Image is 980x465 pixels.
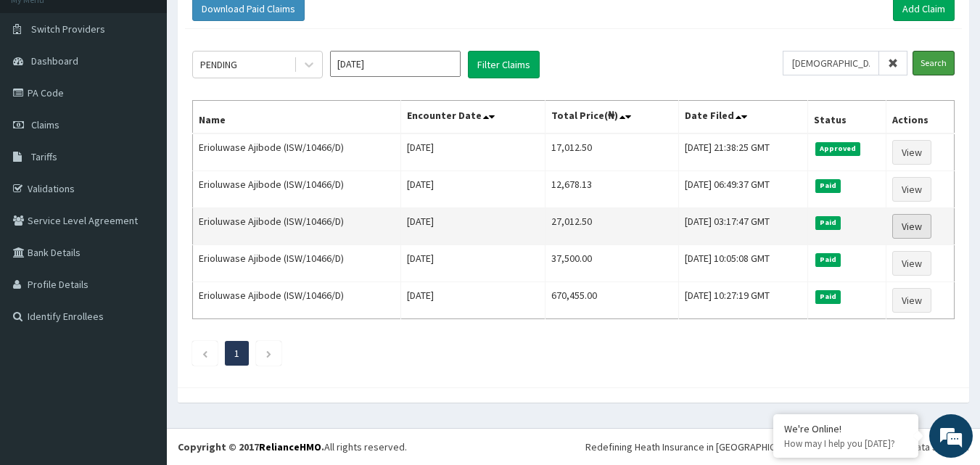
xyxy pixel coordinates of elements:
td: [DATE] 10:05:08 GMT [679,245,808,282]
td: Erioluwase Ajibode (ISW/10466/D) [193,282,401,319]
td: Erioluwase Ajibode (ISW/10466/D) [193,208,401,245]
button: Filter Claims [468,51,540,78]
td: 37,500.00 [545,245,679,282]
a: Previous page [202,347,208,360]
th: Actions [886,101,954,134]
a: View [892,140,931,165]
a: View [892,214,931,239]
th: Date Filed [679,101,808,134]
p: How may I help you today? [784,437,907,450]
a: View [892,251,931,276]
td: [DATE] 10:27:19 GMT [679,282,808,319]
span: We're online! [84,140,200,287]
span: Approved [815,142,861,155]
div: Redefining Heath Insurance in [GEOGRAPHIC_DATA] using Telemedicine and Data Science! [585,440,969,454]
td: [DATE] 03:17:47 GMT [679,208,808,245]
a: View [892,288,931,313]
div: We're Online! [784,422,907,435]
span: Paid [815,179,841,192]
span: Dashboard [31,54,78,67]
strong: Copyright © 2017 . [178,440,324,453]
img: d_794563401_company_1708531726252_794563401 [27,73,59,109]
a: View [892,177,931,202]
input: Select Month and Year [330,51,461,77]
textarea: Type your message and hit 'Enter' [7,310,276,361]
a: RelianceHMO [259,440,321,453]
td: [DATE] 21:38:25 GMT [679,133,808,171]
a: Next page [265,347,272,360]
td: [DATE] [401,208,545,245]
td: [DATE] [401,133,545,171]
div: Minimize live chat window [238,7,273,42]
td: 27,012.50 [545,208,679,245]
td: [DATE] [401,282,545,319]
th: Encounter Date [401,101,545,134]
td: Erioluwase Ajibode (ISW/10466/D) [193,171,401,208]
a: Page 1 is your current page [234,347,239,360]
td: 12,678.13 [545,171,679,208]
td: [DATE] [401,171,545,208]
span: Paid [815,253,841,266]
span: Paid [815,216,841,229]
td: [DATE] [401,245,545,282]
td: 670,455.00 [545,282,679,319]
span: Claims [31,118,59,131]
th: Status [807,101,886,134]
input: Search [913,51,955,75]
div: PENDING [200,57,237,72]
span: Tariffs [31,150,57,163]
td: Erioluwase Ajibode (ISW/10466/D) [193,245,401,282]
footer: All rights reserved. [167,428,980,465]
td: 17,012.50 [545,133,679,171]
span: Paid [815,290,841,303]
th: Name [193,101,401,134]
span: Switch Providers [31,22,105,36]
td: [DATE] 06:49:37 GMT [679,171,808,208]
div: Chat with us now [75,81,244,100]
th: Total Price(₦) [545,101,679,134]
td: Erioluwase Ajibode (ISW/10466/D) [193,133,401,171]
input: Search by HMO ID [783,51,879,75]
